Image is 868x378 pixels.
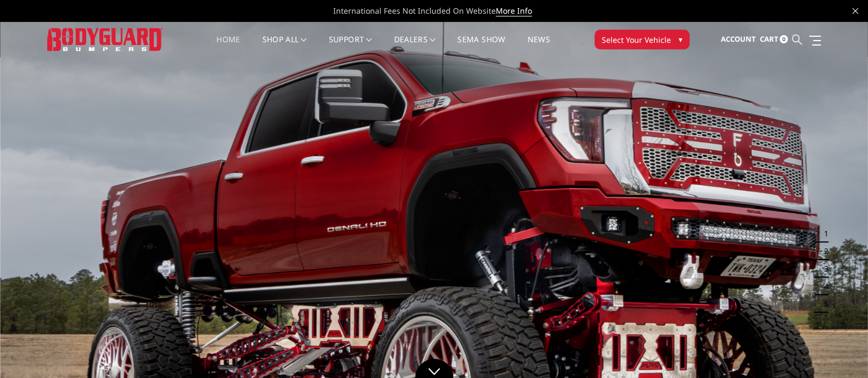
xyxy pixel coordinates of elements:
[817,295,828,313] button: 5 of 5
[817,225,828,242] button: 1 of 5
[496,5,532,16] a: More Info
[817,260,828,278] button: 3 of 5
[780,35,788,43] span: 0
[817,242,828,260] button: 2 of 5
[394,36,436,57] a: Dealers
[595,30,690,49] button: Select Your Vehicle
[47,28,163,50] img: BODYGUARD BUMPERS
[216,36,240,57] a: Home
[602,34,671,46] span: Select Your Vehicle
[262,36,307,57] a: shop all
[817,278,828,295] button: 4 of 5
[457,36,505,57] a: SEMA Show
[720,34,755,44] span: Account
[720,25,755,54] a: Account
[759,25,788,54] a: Cart 0
[329,36,372,57] a: Support
[679,33,682,45] span: ▾
[527,36,550,57] a: News
[415,359,453,378] a: Click to Down
[759,34,778,44] span: Cart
